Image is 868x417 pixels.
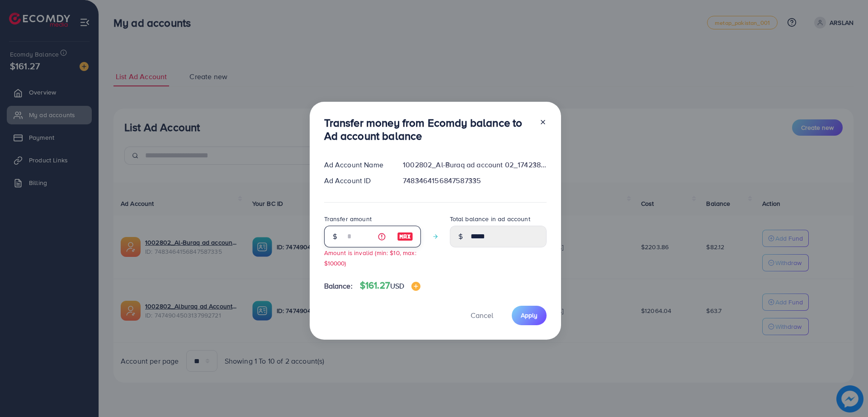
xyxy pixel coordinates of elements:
label: Transfer amount [324,214,372,223]
span: Cancel [471,310,493,320]
div: 1002802_Al-Buraq ad account 02_1742380041767 [396,160,553,170]
h3: Transfer money from Ecomdy balance to Ad account balance [324,116,532,142]
label: Total balance in ad account [450,214,530,223]
button: Apply [512,306,547,325]
div: Ad Account Name [317,160,396,170]
img: image [397,231,413,242]
img: image [411,282,420,291]
h4: $161.27 [360,280,421,291]
span: USD [390,281,404,291]
small: Amount is invalid (min: $10, max: $10000) [324,248,416,267]
div: Ad Account ID [317,175,396,186]
div: 7483464156847587335 [396,175,553,186]
span: Apply [521,311,538,320]
button: Cancel [459,306,505,325]
span: Balance: [324,281,353,291]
